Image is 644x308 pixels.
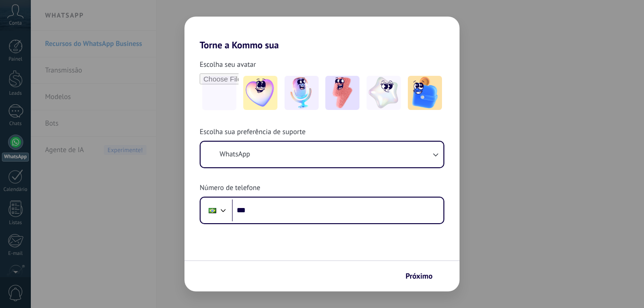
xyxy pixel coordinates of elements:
img: -1.jpeg [243,76,277,110]
button: Próximo [401,268,445,284]
span: WhatsApp [220,150,250,159]
span: Escolha sua preferência de suporte [200,127,305,137]
h2: Torne a Kommo sua [184,17,460,51]
span: Número de telefone [200,183,260,193]
div: Brazil: + 55 [203,200,221,220]
button: WhatsApp [201,142,443,167]
img: -3.jpeg [325,76,359,110]
img: -5.jpeg [408,76,442,110]
img: -2.jpeg [285,76,319,110]
span: Escolha seu avatar [200,60,256,70]
span: Próximo [405,273,432,280]
img: -4.jpeg [367,76,401,110]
